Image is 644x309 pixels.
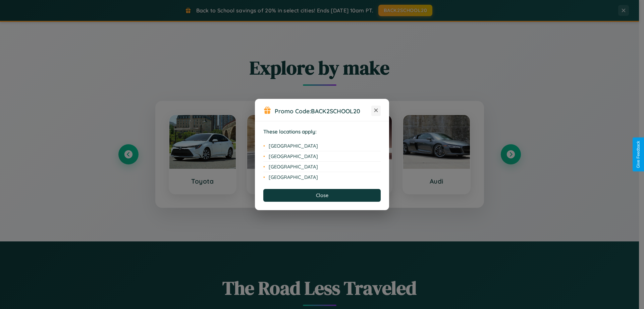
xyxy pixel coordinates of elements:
[636,141,641,168] div: Give Feedback
[263,162,381,172] li: [GEOGRAPHIC_DATA]
[263,128,317,135] strong: These locations apply:
[311,107,360,115] b: BACK2SCHOOL20
[263,141,381,151] li: [GEOGRAPHIC_DATA]
[263,189,381,202] button: Close
[263,172,381,182] li: [GEOGRAPHIC_DATA]
[275,107,371,115] h3: Promo Code:
[263,151,381,162] li: [GEOGRAPHIC_DATA]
